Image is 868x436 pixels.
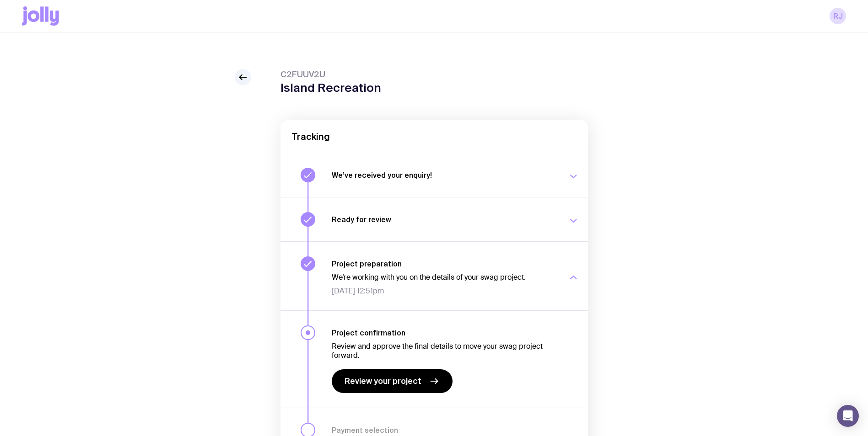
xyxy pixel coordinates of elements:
[280,241,588,310] button: Project preparationWe’re working with you on the details of your swag project.[DATE] 12:51pm
[332,328,557,337] h3: Project confirmation
[345,376,421,387] span: Review your project
[280,197,588,241] button: Ready for review
[332,170,557,180] h3: We’ve received your enquiry!
[332,259,557,268] h3: Project preparation
[332,342,557,360] p: Review and approve the final details to move your swag project forward.
[280,69,381,80] span: C2FUUV2U
[332,215,557,224] h3: Ready for review
[332,369,453,393] a: Review your project
[332,287,557,296] span: [DATE] 12:51pm
[280,81,381,95] h1: Island Recreation
[830,8,846,24] a: RJ
[280,153,588,197] button: We’ve received your enquiry!
[837,405,859,427] div: Open Intercom Messenger
[332,273,557,282] p: We’re working with you on the details of your swag project.
[291,131,577,142] h2: Tracking
[332,425,557,435] h3: Payment selection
